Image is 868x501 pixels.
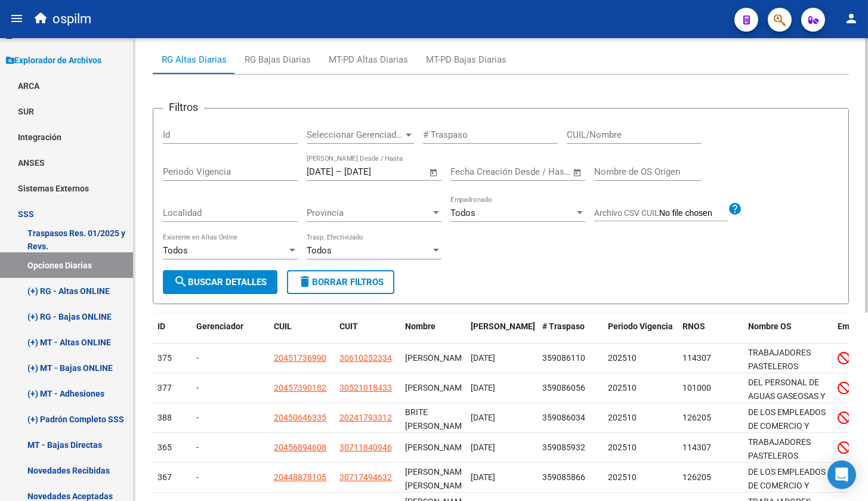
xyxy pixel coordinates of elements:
[245,53,311,66] div: RG Bajas Diarias
[196,353,199,363] span: -
[682,321,705,331] span: RNOS
[608,413,637,422] span: 202510
[163,99,204,116] h3: Filtros
[748,321,792,331] span: Nombre OS
[196,413,199,422] span: -
[608,383,637,392] span: 202510
[335,314,400,353] datatable-header-cell: CUIT
[844,11,858,26] mat-icon: person
[471,441,533,454] div: [DATE]
[682,353,711,363] span: 114307
[336,166,342,177] span: –
[827,460,856,489] div: Open Intercom Messenger
[748,348,829,452] span: TRABAJADORES PASTELEROS CONFITEROS PIZZEROS HELADEROS Y ALFAJOREROS DE LA [GEOGRAPHIC_DATA]
[163,245,188,256] span: Todos
[196,443,199,452] span: -
[339,383,392,392] span: 30521018433
[450,208,475,218] span: Todos
[466,314,538,353] datatable-header-cell: Fecha Traspaso
[426,53,506,66] div: MT-PD Bajas Diarias
[571,166,585,180] button: Open calendar
[163,270,277,294] button: Buscar Detalles
[427,166,441,180] button: Open calendar
[542,413,585,422] span: 359086034
[471,321,535,331] span: [PERSON_NAME]
[174,277,267,287] span: Buscar Detalles
[748,378,825,415] span: DEL PERSONAL DE AGUAS GASEOSAS Y AFINES
[542,443,585,452] span: 359085932
[339,443,392,452] span: 30711840946
[196,383,199,392] span: -
[509,166,567,177] input: Fecha fin
[153,314,191,353] datatable-header-cell: ID
[542,383,585,392] span: 359086056
[157,472,172,482] span: 367
[682,383,711,392] span: 101000
[471,411,533,425] div: [DATE]
[682,472,711,482] span: 126205
[405,353,469,363] span: [PERSON_NAME]
[274,472,326,482] span: 20448878105
[196,472,199,482] span: -
[405,443,469,452] span: [PERSON_NAME]
[307,129,403,140] span: Seleccionar Gerenciador
[307,245,332,256] span: Todos
[157,413,172,422] span: 388
[608,443,637,452] span: 202510
[157,353,172,363] span: 375
[743,314,833,353] datatable-header-cell: Nombre OS
[307,208,431,218] span: Provincia
[405,407,469,431] span: BRITE [PERSON_NAME]
[191,314,269,353] datatable-header-cell: Gerenciador
[603,314,678,353] datatable-header-cell: Periodo Vigencia
[157,321,165,331] span: ID
[728,202,742,216] mat-icon: help
[400,314,466,353] datatable-header-cell: Nombre
[405,321,435,331] span: Nombre
[678,314,743,353] datatable-header-cell: RNOS
[10,11,24,26] mat-icon: menu
[682,413,711,422] span: 126205
[196,321,243,331] span: Gerenciador
[405,383,469,392] span: [PERSON_NAME]
[157,383,172,392] span: 377
[594,208,659,218] span: Archivo CSV CUIL
[298,274,312,289] mat-icon: delete
[339,353,392,363] span: 30610252334
[748,407,826,457] span: DE LOS EMPLEADOS DE COMERCIO Y ACTIVIDADES CIVILES
[659,208,728,219] input: Archivo CSV CUIL
[339,472,392,482] span: 30717494632
[157,443,172,452] span: 365
[162,53,227,66] div: RG Altas Diarias
[405,467,469,490] span: [PERSON_NAME] [PERSON_NAME]
[287,270,394,294] button: Borrar Filtros
[608,321,673,331] span: Periodo Vigencia
[274,413,326,422] span: 20450646335
[471,351,533,365] div: [DATE]
[339,321,358,331] span: CUIT
[542,353,585,363] span: 359086110
[298,277,384,287] span: Borrar Filtros
[339,413,392,422] span: 20241793312
[274,353,326,363] span: 20451736990
[329,53,408,66] div: MT-PD Altas Diarias
[542,321,585,331] span: # Traspaso
[538,314,603,353] datatable-header-cell: # Traspaso
[307,166,333,177] input: Fecha inicio
[269,314,335,353] datatable-header-cell: CUIL
[542,472,585,482] span: 359085866
[682,443,711,452] span: 114307
[274,321,292,331] span: CUIL
[344,166,402,177] input: Fecha fin
[174,274,188,289] mat-icon: search
[450,166,499,177] input: Fecha inicio
[608,353,637,363] span: 202510
[471,381,533,395] div: [DATE]
[274,443,326,452] span: 20456894608
[471,471,533,484] div: [DATE]
[52,6,91,32] span: ospilm
[6,54,101,67] span: Explorador de Archivos
[274,383,326,392] span: 20457390182
[608,472,637,482] span: 202510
